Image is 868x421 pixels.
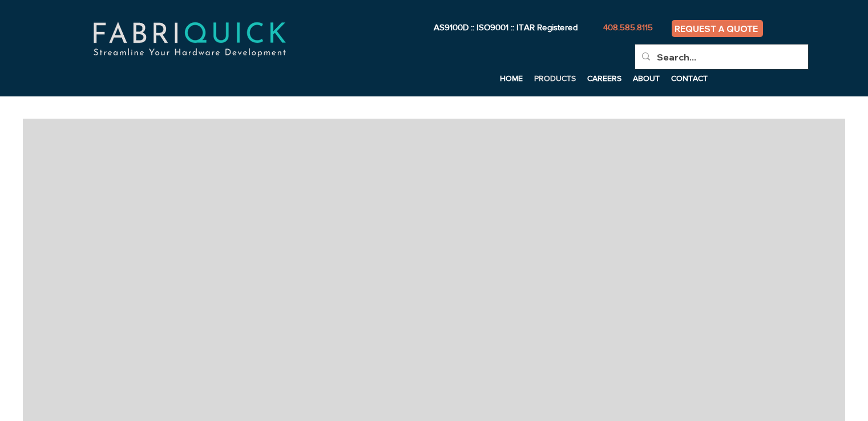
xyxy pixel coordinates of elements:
nav: Site [316,70,714,87]
a: HOME [494,70,528,87]
a: ABOUT [627,70,665,87]
a: CAREERS [582,70,627,87]
p: CONTACT [665,70,713,87]
span: AS9100D :: ISO9001 :: ITAR Registered [434,22,578,32]
span: 408.585.8115 [603,22,653,32]
span: REQUEST A QUOTE [675,23,758,34]
a: CONTACT [665,70,714,87]
a: REQUEST A QUOTE [672,20,763,37]
input: Search... [657,44,784,70]
img: fabriquick-logo-colors-adjusted.png [51,9,328,70]
a: PRODUCTS [528,70,582,87]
